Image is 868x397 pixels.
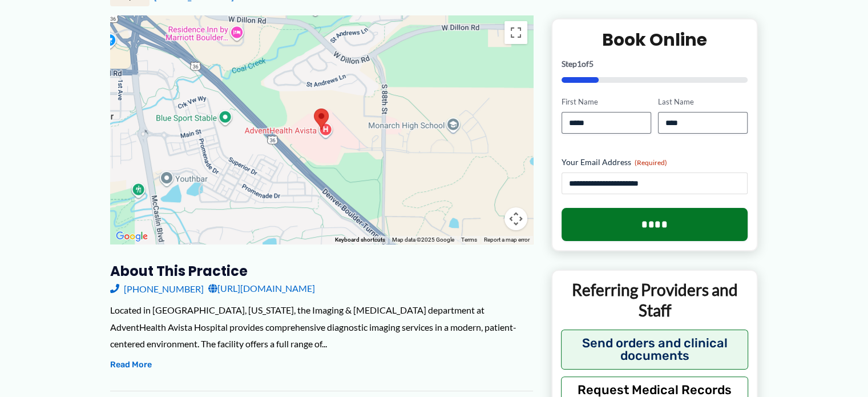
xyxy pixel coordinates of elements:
[562,97,651,107] label: First Name
[504,207,527,230] button: Map camera controls
[110,302,533,352] div: Located in [GEOGRAPHIC_DATA], [US_STATE], the Imaging & [MEDICAL_DATA] department at AdventHealth...
[561,329,749,369] button: Send orders and clinical documents
[562,29,748,51] h2: Book Online
[113,229,151,244] a: Open this area in Google Maps (opens a new window)
[110,358,152,372] button: Read More
[110,280,204,297] a: [PHONE_NUMBER]
[461,236,477,243] a: Terms (opens in new tab)
[562,60,748,68] p: Step of
[110,262,533,280] h3: About this practice
[504,21,527,44] button: Toggle fullscreen view
[562,157,748,168] label: Your Email Address
[208,280,315,297] a: [URL][DOMAIN_NAME]
[113,229,151,244] img: Google
[335,236,385,244] button: Keyboard shortcuts
[658,97,748,107] label: Last Name
[577,59,582,69] span: 1
[484,236,530,243] a: Report a map error
[561,279,749,321] p: Referring Providers and Staff
[392,236,454,243] span: Map data ©2025 Google
[635,158,667,167] span: (Required)
[589,59,594,69] span: 5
